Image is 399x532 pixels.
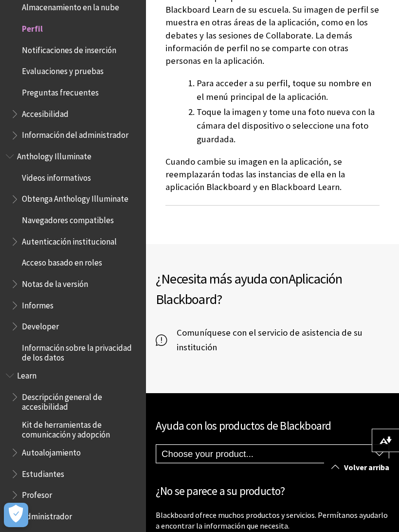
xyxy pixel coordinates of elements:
span: Comuníquese con el servicio de asistencia de su institución [167,325,389,355]
span: Perfil [22,20,43,34]
span: Preguntas frecuentes [22,84,99,97]
span: Información del administrador [22,127,128,140]
span: Estudiantes [22,466,64,479]
span: Obtenga Anthology Illuminate [22,191,128,204]
span: Videos informativos [22,170,91,183]
h2: Ayuda con los productos de Blackboard [156,418,389,435]
span: Información sobre la privacidad de los datos [22,340,139,362]
a: Volver arriba [324,458,399,476]
span: Descripción general de accesibilidad [22,389,139,412]
p: Blackboard ofrece muchos productos y servicios. Permítanos ayudarlo a encontrar la información qu... [156,510,389,532]
li: Toque la imagen y tome una foto nueva con la cámara del dispositivo o seleccione una foto guardada. [197,105,380,146]
span: Kit de herramientas de comunicación y adopción [22,417,139,439]
span: Autoalojamiento [22,444,81,457]
button: Abrir preferencias [4,503,28,527]
span: Profesor [22,487,52,500]
span: Notas de la versión [22,276,88,289]
span: Navegadores compatibles [22,212,114,225]
a: Comuníquese con el servicio de asistencia de su institución [156,325,389,355]
span: Learn [17,367,36,380]
span: Administrador [22,508,72,521]
span: Notificaciones de inserción [22,42,116,55]
h2: ¿Necesita más ayuda con ? [156,268,389,309]
h2: ¿No se parece a su producto? [156,483,389,500]
span: Anthology Illuminate [17,148,91,161]
span: Developer [22,318,59,331]
span: Accesibilidad [22,106,69,119]
span: Evaluaciones y pruebas [22,63,104,76]
span: Acceso basado en roles [22,255,102,268]
span: Aplicación Blackboard [156,270,343,308]
nav: Book outline for Anthology Illuminate [6,148,140,362]
span: Informes [22,297,54,310]
p: Cuando cambie su imagen en la aplicación, se reemplazarán todas las instancias de ella en la apli... [165,155,380,194]
span: Autenticación institucional [22,233,117,247]
li: Para acceder a su perfil, toque su nombre en el menú principal de la aplicación. [197,76,380,104]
